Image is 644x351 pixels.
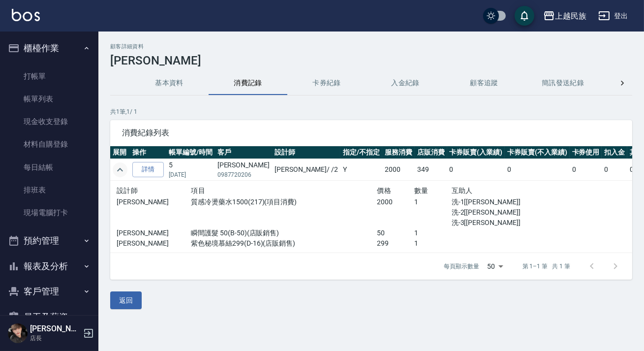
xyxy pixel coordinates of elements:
[4,254,94,279] button: 報表及分析
[505,159,570,181] td: 0
[166,159,215,181] td: 5
[4,304,94,330] button: 員工及薪資
[452,218,563,228] p: 洗-3[[PERSON_NAME]]
[272,146,340,159] th: 設計師
[570,146,602,159] th: 卡券使用
[110,146,130,159] th: 展開
[452,197,563,207] p: 洗-1[[PERSON_NAME]]
[447,159,505,181] td: 0
[4,228,94,254] button: 預約管理
[272,159,340,181] td: [PERSON_NAME] / /2
[8,323,28,343] img: Person
[110,291,142,310] button: 返回
[117,197,191,207] p: [PERSON_NAME]
[110,54,632,67] h3: [PERSON_NAME]
[340,146,382,159] th: 指定/不指定
[539,6,590,26] button: 上越民族
[215,159,272,181] td: [PERSON_NAME]
[602,146,627,159] th: 扣入金
[132,162,164,177] a: 詳情
[4,156,94,179] a: 每日結帳
[4,279,94,304] button: 客戶管理
[377,238,414,249] p: 299
[594,7,632,25] button: 登出
[340,159,382,181] td: Y
[110,107,632,116] p: 共 1 筆, 1 / 1
[113,162,127,177] button: expand row
[117,238,191,249] p: [PERSON_NAME]
[452,207,563,218] p: 洗-2[[PERSON_NAME]]
[366,71,445,95] button: 入金紀錄
[4,88,94,110] a: 帳單列表
[209,71,287,95] button: 消費記錄
[4,179,94,201] a: 排班表
[515,6,534,26] button: save
[414,228,452,238] p: 1
[523,71,602,95] button: 簡訊發送紀錄
[191,197,377,207] p: 質感冷燙藥水1500(217)(項目消費)
[415,146,447,159] th: 店販消費
[217,170,270,179] p: 0987720206
[30,334,80,343] p: 店長
[117,228,191,238] p: [PERSON_NAME]
[4,65,94,88] a: 打帳單
[602,159,627,181] td: 0
[117,187,138,194] span: 設計師
[191,228,377,238] p: 瞬間護髮 50(B-50)(店販銷售)
[4,35,94,61] button: 櫃檯作業
[169,170,213,179] p: [DATE]
[483,253,507,280] div: 50
[444,262,479,271] p: 每頁顯示數量
[191,238,377,249] p: 紫色秘境慕絲299(D-16)(店販銷售)
[414,187,429,194] span: 數量
[382,159,415,181] td: 2000
[447,146,505,159] th: 卡券販賣(入業績)
[191,187,205,194] span: 項目
[122,128,620,138] span: 消費紀錄列表
[414,238,452,249] p: 1
[166,146,215,159] th: 帳單編號/時間
[452,187,473,194] span: 互助人
[30,324,80,334] h5: [PERSON_NAME]
[505,146,570,159] th: 卡券販賣(不入業績)
[110,43,632,50] h2: 顧客詳細資料
[445,71,523,95] button: 顧客追蹤
[377,197,414,207] p: 2000
[522,262,570,271] p: 第 1–1 筆 共 1 筆
[215,146,272,159] th: 客戶
[287,71,366,95] button: 卡券紀錄
[377,187,391,194] span: 價格
[414,197,452,207] p: 1
[130,146,166,159] th: 操作
[4,133,94,156] a: 材料自購登錄
[130,71,209,95] button: 基本資料
[570,159,602,181] td: 0
[382,146,415,159] th: 服務消費
[377,228,414,238] p: 50
[415,159,447,181] td: 349
[555,10,586,22] div: 上越民族
[4,110,94,133] a: 現金收支登錄
[12,9,40,21] img: Logo
[4,201,94,224] a: 現場電腦打卡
